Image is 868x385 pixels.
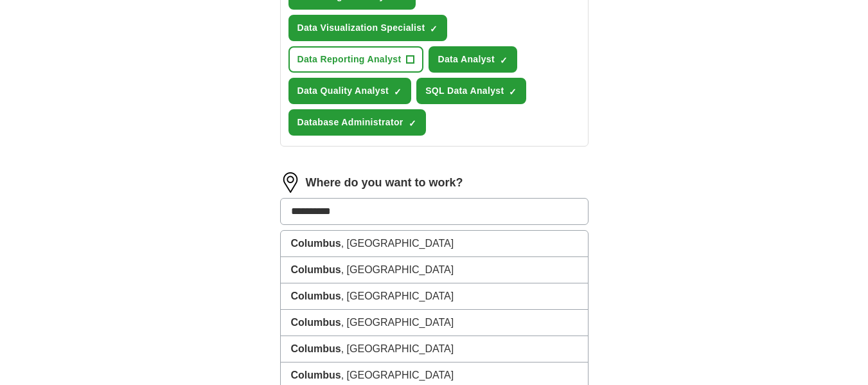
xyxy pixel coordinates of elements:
li: , [GEOGRAPHIC_DATA] [281,257,588,283]
span: Data Quality Analyst [297,84,389,98]
button: Data Quality Analyst✓ [288,78,412,104]
strong: Columbus [291,343,341,354]
strong: Columbus [291,238,341,249]
span: ✓ [509,87,517,97]
li: , [GEOGRAPHIC_DATA] [281,231,588,257]
strong: Columbus [291,291,341,301]
button: SQL Data Analyst✓ [416,78,526,104]
strong: Columbus [291,370,341,381]
li: , [GEOGRAPHIC_DATA] [281,283,588,310]
li: , [GEOGRAPHIC_DATA] [281,310,588,336]
span: Database Administrator [297,116,403,129]
button: Database Administrator✓ [288,109,426,136]
span: SQL Data Analyst [425,84,504,98]
span: Data Visualization Specialist [297,21,425,35]
span: ✓ [430,24,438,34]
img: location.png [280,172,301,193]
span: Data Reporting Analyst [297,53,402,66]
button: Data Visualization Specialist✓ [288,15,448,41]
span: ✓ [500,55,508,66]
button: Data Analyst✓ [429,46,517,73]
span: Data Analyst [438,53,495,66]
button: Data Reporting Analyst [288,46,424,73]
label: Where do you want to work? [306,174,463,192]
strong: Columbus [291,264,341,275]
span: ✓ [394,87,402,97]
li: , [GEOGRAPHIC_DATA] [281,336,588,363]
span: ✓ [409,118,416,129]
strong: Columbus [291,317,341,328]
